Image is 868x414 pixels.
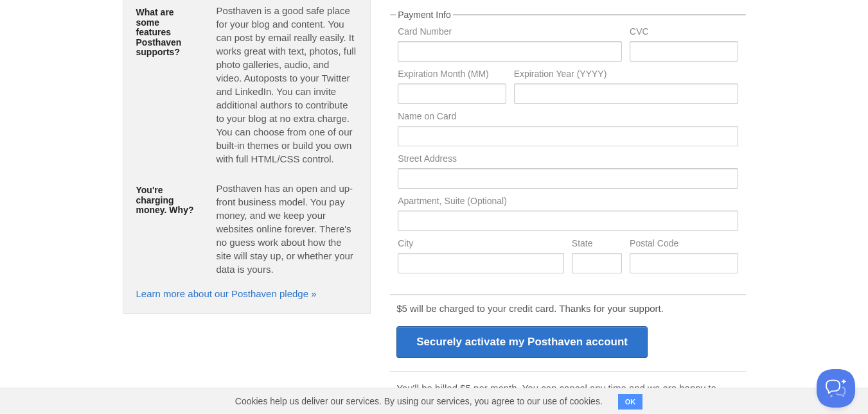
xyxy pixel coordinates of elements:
iframe: Help Scout Beacon - Open [817,369,855,408]
label: Name on Card [398,112,738,124]
label: Expiration Month (MM) [398,69,506,82]
label: Apartment, Suite (Optional) [398,196,738,209]
label: Street Address [398,154,738,166]
button: OK [618,394,643,410]
input: Securely activate my Posthaven account [396,326,648,358]
h5: What are some features Posthaven supports? [136,8,197,57]
span: Cookies help us deliver our services. By using our services, you agree to our use of cookies. [222,388,616,414]
label: Postal Code [630,239,738,251]
label: Expiration Year (YYYY) [514,69,738,82]
label: State [572,239,622,251]
h5: You're charging money. Why? [136,185,197,215]
p: $5 will be charged to your credit card. Thanks for your support. [396,302,739,315]
p: Posthaven has an open and up-front business model. You pay money, and we keep your websites onlin... [216,182,357,276]
label: CVC [630,27,738,39]
p: Posthaven is a good safe place for your blog and content. You can post by email really easily. It... [216,4,357,166]
p: You'll be billed $5 per month. You can cancel any time and we are happy to refund your payment if... [396,381,739,408]
label: City [398,239,564,251]
a: Learn more about our Posthaven pledge » [136,288,317,299]
legend: Payment Info [396,10,453,19]
label: Card Number [398,27,622,39]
